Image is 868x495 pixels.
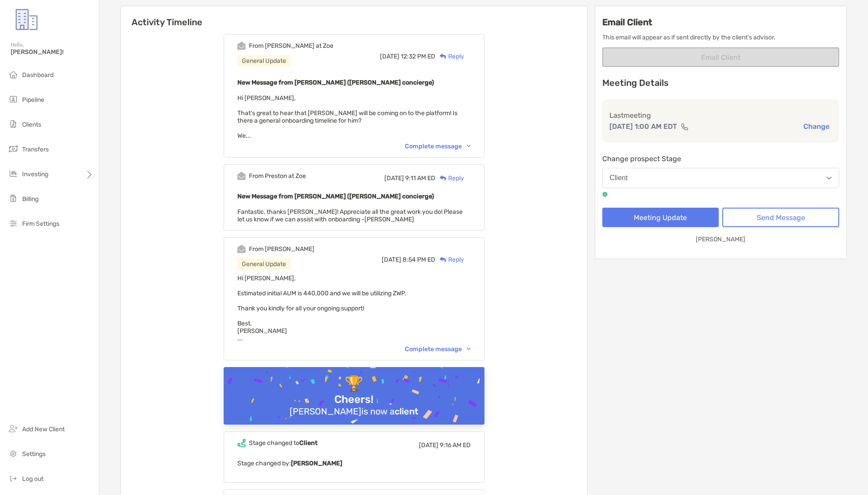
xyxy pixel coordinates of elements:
[602,32,840,43] p: This email will appear as if sent directly by the client's advisor.
[801,122,832,131] button: Change
[22,425,65,433] span: Add New Client
[681,123,689,130] img: communication type
[22,220,59,228] span: Firm Settings
[440,54,446,59] img: Reply icon
[249,172,306,180] div: From Preston at Zoe
[602,168,840,188] button: Client
[237,193,434,200] b: New Message from [PERSON_NAME] ([PERSON_NAME] concierge)
[602,77,840,89] p: Meeting Details
[11,48,93,56] span: [PERSON_NAME]!
[609,110,833,121] p: Last meeting
[237,79,434,86] b: New Message from [PERSON_NAME] ([PERSON_NAME] concierge)
[435,255,464,264] div: Reply
[299,439,318,447] b: Client
[609,121,677,132] p: [DATE] 1:00 AM EDT
[8,143,19,154] img: transfers icon
[467,348,471,350] img: Chevron icon
[8,423,19,434] img: add_new_client icon
[722,208,839,227] button: Send Message
[22,146,49,153] span: Transfers
[22,96,44,104] span: Pipeline
[440,175,446,181] img: Reply icon
[237,458,471,469] p: Stage changed by:
[380,53,399,60] span: [DATE]
[22,195,39,203] span: Billing
[395,406,418,417] b: client
[331,393,377,406] div: Cheers!
[8,94,19,104] img: pipeline icon
[237,94,457,139] span: Hi [PERSON_NAME], That's great to hear that [PERSON_NAME] will be coming on to the platform! Is t...
[435,174,464,183] div: Reply
[610,174,628,182] div: Client
[8,193,19,204] img: billing icon
[405,174,435,182] span: 9:11 AM ED
[8,168,19,179] img: investing icon
[249,439,318,447] div: Stage changed to
[401,53,435,60] span: 12:32 PM ED
[440,257,446,263] img: Reply icon
[602,192,608,197] img: tooltip
[405,143,471,150] div: Complete message
[237,55,291,66] div: General Update
[224,367,484,444] img: Confetti
[467,145,471,147] img: Chevron icon
[384,174,404,182] span: [DATE]
[602,153,840,164] p: Change prospect Stage
[286,406,422,417] div: [PERSON_NAME] is now a
[22,450,46,458] span: Settings
[22,475,43,483] span: Log out
[826,177,832,180] img: Open dropdown arrow
[237,275,407,342] span: Hi [PERSON_NAME], Estimated initial AUM is 440,000 and we will be utilizing ZWP. Thank you kindly...
[237,172,246,180] img: Event icon
[602,17,840,27] h3: Email Client
[403,256,435,263] span: 8:54 PM ED
[8,69,19,80] img: dashboard icon
[22,170,48,178] span: Investing
[8,218,19,228] img: firm-settings icon
[237,245,246,253] img: Event icon
[405,345,471,353] div: Complete message
[435,52,464,61] div: Reply
[237,439,246,447] img: Event icon
[8,119,19,129] img: clients icon
[237,42,246,50] img: Event icon
[8,473,19,483] img: logout icon
[249,245,314,253] div: From [PERSON_NAME]
[382,256,401,263] span: [DATE]
[440,441,471,449] span: 9:16 AM ED
[291,460,342,467] b: [PERSON_NAME]
[341,375,367,393] div: 🏆
[419,441,438,449] span: [DATE]
[11,4,43,35] img: Zoe Logo
[696,234,745,245] p: [PERSON_NAME]
[602,208,719,227] button: Meeting Update
[249,42,333,50] div: From [PERSON_NAME] at Zoe
[8,448,19,459] img: settings icon
[237,259,291,270] div: General Update
[22,71,54,79] span: Dashboard
[237,208,463,223] span: Fantastic, thanks [PERSON_NAME]! Appreciate all the great work you do! Please let us know if we c...
[22,121,41,128] span: Clients
[121,6,587,27] h6: Activity Timeline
